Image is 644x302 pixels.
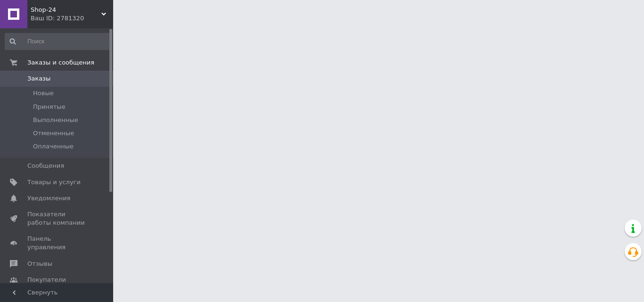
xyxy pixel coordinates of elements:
span: Показатели работы компании [27,210,87,227]
div: Ваш ID: 2781320 [31,14,113,23]
span: Сообщения [27,162,64,170]
span: Отмененные [33,129,74,138]
span: Покупатели [27,276,66,284]
span: Заказы и сообщения [27,58,94,67]
span: Выполненные [33,116,78,124]
span: Новые [33,89,54,98]
span: Принятые [33,103,66,111]
span: Уведомления [27,194,70,203]
input: Поиск [5,33,111,50]
span: Отзывы [27,260,52,268]
span: Панель управления [27,235,87,252]
span: Товары и услуги [27,178,81,187]
span: Заказы [27,74,50,83]
span: Shop-24 [31,6,101,14]
span: Оплаченные [33,142,74,151]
